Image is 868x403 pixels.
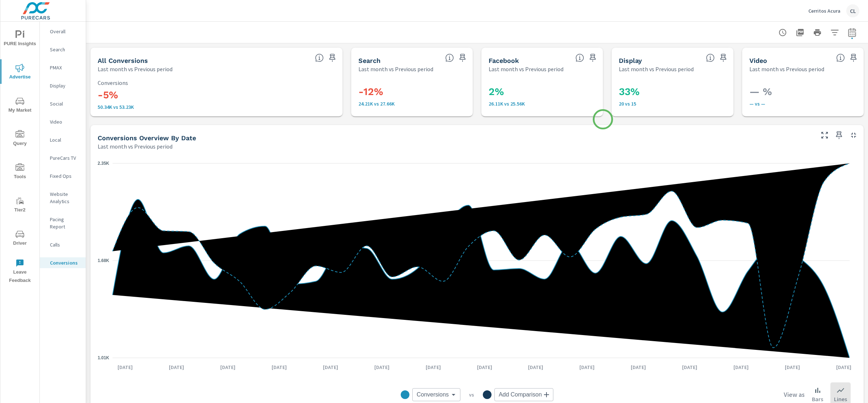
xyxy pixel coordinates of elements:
[833,129,845,141] span: Save this to your personalized report
[3,97,37,115] span: My Market
[718,52,729,64] span: Save this to your personalized report
[810,25,825,40] button: Print Report
[780,364,805,371] p: [DATE]
[98,161,109,166] text: 2.35K
[457,52,468,64] span: Save this to your personalized report
[315,53,324,62] span: All Conversions include Actions, Leads and Unmapped Conversions
[40,62,86,73] div: PMAX
[3,64,37,81] span: Advertise
[40,239,86,250] div: Calls
[472,364,497,371] p: [DATE]
[793,25,807,40] button: "Export Report to PDF"
[215,364,241,371] p: [DATE]
[50,28,80,35] p: Overall
[50,118,80,125] p: Video
[40,44,86,55] div: Search
[98,89,335,101] h3: -5%
[3,259,37,285] span: Leave Feedback
[50,190,80,205] p: Website Analytics
[40,214,86,232] div: Pacing Report
[575,53,584,62] span: All conversions reported from Facebook with duplicates filtered out
[40,98,86,109] div: Social
[619,65,694,73] p: Last month vs Previous period
[50,241,80,248] p: Calls
[50,100,80,107] p: Social
[460,391,483,398] p: vs
[50,136,80,143] p: Local
[489,101,596,107] p: 26,107 vs 25,558
[98,65,173,73] p: Last month vs Previous period
[749,86,856,98] h3: — %
[50,46,80,53] p: Search
[40,116,86,127] div: Video
[819,129,830,141] button: Make Fullscreen
[40,153,86,163] div: PureCars TV
[358,86,465,98] h3: -12%
[50,64,80,71] p: PMAX
[421,364,446,371] p: [DATE]
[749,101,856,107] p: — vs —
[358,101,465,107] p: 24,211 vs 27,658
[574,364,600,371] p: [DATE]
[494,388,553,401] div: Add Comparison
[112,364,138,371] p: [DATE]
[98,258,109,263] text: 1.68K
[489,65,563,73] p: Last month vs Previous period
[40,257,86,268] div: Conversions
[626,364,651,371] p: [DATE]
[40,26,86,37] div: Overall
[677,364,702,371] p: [DATE]
[40,171,86,181] div: Fixed Ops
[3,130,37,148] span: Query
[728,364,754,371] p: [DATE]
[50,154,80,162] p: PureCars TV
[417,391,449,398] span: Conversions
[831,364,856,371] p: [DATE]
[827,25,842,40] button: Apply Filters
[619,86,726,98] h3: 33%
[706,53,715,62] span: Display Conversions include Actions, Leads and Unmapped Conversions
[98,104,335,110] p: 50,338 vs 53,231
[3,163,37,181] span: Tools
[40,134,86,145] div: Local
[749,65,824,73] p: Last month vs Previous period
[40,189,86,207] div: Website Analytics
[619,101,726,107] p: 20 vs 15
[848,129,859,141] button: Minimize Widget
[489,57,519,64] h5: Facebook
[523,364,548,371] p: [DATE]
[412,388,460,401] div: Conversions
[3,197,37,214] span: Tier2
[98,142,173,151] p: Last month vs Previous period
[808,8,841,14] p: Cerritos Acura
[358,65,433,73] p: Last month vs Previous period
[98,80,335,86] p: Conversions
[50,216,80,230] p: Pacing Report
[749,57,767,64] h5: Video
[489,86,596,98] h3: 2%
[445,53,454,62] span: Search Conversions include Actions, Leads and Unmapped Conversions.
[98,134,196,142] h5: Conversions Overview By Date
[0,22,39,288] div: nav menu
[98,57,148,64] h5: All Conversions
[327,52,338,64] span: Save this to your personalized report
[846,4,859,17] div: CL
[98,355,109,360] text: 1.01K
[50,172,80,180] p: Fixed Ops
[619,57,642,64] h5: Display
[50,259,80,266] p: Conversions
[164,364,189,371] p: [DATE]
[3,30,37,48] span: PURE Insights
[50,82,80,89] p: Display
[358,57,380,64] h5: Search
[499,391,542,398] span: Add Comparison
[3,230,37,248] span: Driver
[587,52,599,64] span: Save this to your personalized report
[836,53,845,62] span: Video Conversions include Actions, Leads and Unmapped Conversions
[369,364,395,371] p: [DATE]
[40,80,86,91] div: Display
[318,364,343,371] p: [DATE]
[267,364,292,371] p: [DATE]
[784,391,805,398] h6: View as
